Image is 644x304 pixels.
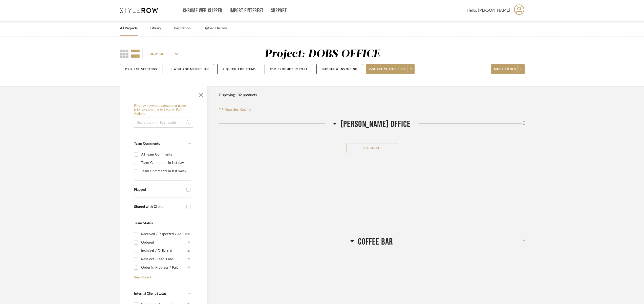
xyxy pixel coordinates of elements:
[134,118,193,128] input: Search within 102 results
[265,64,313,74] button: CSV Product Import
[347,143,397,153] button: See More
[133,272,191,280] a: See More +
[366,64,415,74] button: Share with client
[219,90,257,100] div: Displaying 102 products
[141,150,190,159] div: All Team Comments
[187,264,190,272] div: (2)
[185,230,190,238] div: (13)
[134,142,160,145] span: Team Comments
[120,64,162,74] button: Project Settings
[141,167,190,175] div: Team Comments in last week
[494,67,516,75] span: More tools
[217,64,261,74] button: + Quick Add Items
[141,238,187,247] div: Ordered
[141,264,187,272] div: Order In Progress / Paid In Full w/ Freight, No Balance due
[265,49,380,59] div: Project: DOBS OFFICE
[166,64,214,74] button: + Add Room/Section
[340,119,411,130] span: [PERSON_NAME] OFFICE
[203,25,227,32] a: Upload History
[141,159,190,167] div: Team Comments in last day
[196,89,206,99] button: Close
[134,188,184,192] div: Flagged
[120,25,138,32] a: All Projects
[187,255,190,263] div: (2)
[187,247,190,255] div: (2)
[141,247,187,255] div: Installed / Delivered
[230,9,264,13] a: Import Pinterest
[150,25,161,32] a: Library
[271,9,287,13] a: Support
[467,7,510,13] span: Hello, [PERSON_NAME]
[141,230,185,238] div: Received / Inspected / Approved
[316,64,363,74] button: Budget & Invoicing
[134,292,166,295] span: Internal Client Status
[187,238,190,247] div: (2)
[219,106,251,113] button: Reorder Rooms
[183,9,222,13] a: Chrome Web Clipper
[369,67,406,75] span: Share with client
[134,104,193,116] h6: Filter by keyword, category or name prior to exporting to Excel or Bulk Actions
[134,222,153,225] span: Team Status
[174,25,191,32] a: Inspiration
[491,64,525,74] button: More tools
[141,255,187,263] div: Reselect - Lead Time
[225,106,251,113] span: Reorder Rooms
[358,236,393,247] span: Coffee Bar
[134,205,184,209] div: Shared with Client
